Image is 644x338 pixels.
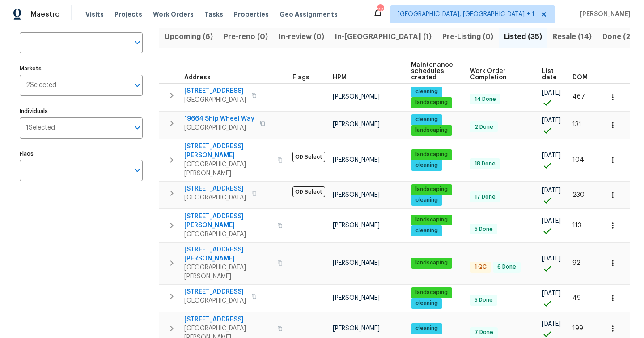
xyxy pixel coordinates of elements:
span: 49 [572,295,581,301]
span: [DATE] [542,117,561,124]
span: cleaning [412,196,441,204]
span: [STREET_ADDRESS][PERSON_NAME] [184,142,272,160]
button: Open [131,121,144,134]
span: [PERSON_NAME] [333,192,380,198]
span: Work Order Completion [470,68,527,81]
span: Done (299) [602,30,643,43]
span: [STREET_ADDRESS] [184,184,246,193]
button: Open [131,164,144,177]
span: [GEOGRAPHIC_DATA][PERSON_NAME] [184,160,272,178]
span: [GEOGRAPHIC_DATA] [184,95,246,104]
span: Resale (14) [553,30,592,43]
span: 104 [572,157,584,163]
span: landscaping [412,259,451,267]
span: 1 Selected [26,124,55,132]
span: [GEOGRAPHIC_DATA], [GEOGRAPHIC_DATA] + 1 [398,10,534,19]
span: Projects [114,10,142,19]
span: 17 Done [471,193,499,201]
span: [STREET_ADDRESS] [184,315,272,324]
span: [DATE] [542,321,561,327]
span: landscaping [412,289,451,296]
span: landscaping [412,151,451,158]
span: Visits [85,10,104,19]
span: 113 [572,222,581,229]
span: [DATE] [542,256,561,262]
span: [PERSON_NAME] [576,10,631,19]
span: cleaning [412,88,441,95]
span: DOM [572,74,588,81]
label: Individuals [20,108,143,114]
div: 22 [377,5,383,14]
span: 199 [572,325,583,332]
span: [GEOGRAPHIC_DATA] [184,230,272,239]
span: [STREET_ADDRESS] [184,87,246,95]
button: Open [131,36,144,49]
span: [PERSON_NAME] [333,121,380,128]
span: OD Select [292,186,325,197]
span: landscaping [412,99,451,106]
span: 5 Done [471,225,496,233]
span: 2 Selected [26,82,56,89]
span: cleaning [412,161,441,169]
span: landscaping [412,216,451,224]
span: [DATE] [542,290,561,297]
label: Markets [20,66,143,71]
span: [PERSON_NAME] [333,295,380,301]
span: [GEOGRAPHIC_DATA] [184,123,254,132]
span: [PERSON_NAME] [333,260,380,266]
span: [DATE] [542,218,561,224]
span: cleaning [412,116,441,123]
span: 2 Done [471,123,497,131]
span: cleaning [412,325,441,332]
span: landscaping [412,186,451,193]
span: Flags [292,74,309,81]
span: 7 Done [471,329,497,336]
span: [GEOGRAPHIC_DATA] [184,193,246,202]
span: Pre-reno (0) [224,30,268,43]
span: [DATE] [542,187,561,194]
button: Open [131,79,144,91]
span: 18 Done [471,160,499,168]
span: 131 [572,121,581,128]
span: [PERSON_NAME] [333,157,380,163]
span: 14 Done [471,95,500,103]
span: 230 [572,192,585,198]
span: [GEOGRAPHIC_DATA] [184,296,246,305]
span: List date [542,68,557,81]
span: Work Orders [153,10,194,19]
span: landscaping [412,126,451,134]
span: 467 [572,94,585,100]
span: Upcoming (6) [165,30,213,43]
span: Address [184,74,211,81]
span: In-[GEOGRAPHIC_DATA] (1) [335,30,432,43]
span: 19664 Ship Wheel Way [184,114,254,123]
span: [STREET_ADDRESS][PERSON_NAME] [184,212,272,230]
span: [PERSON_NAME] [333,325,380,332]
span: [GEOGRAPHIC_DATA][PERSON_NAME] [184,263,272,281]
span: [STREET_ADDRESS][PERSON_NAME] [184,245,272,263]
span: cleaning [412,227,441,234]
span: 1 QC [471,263,490,271]
span: Properties [234,10,269,19]
span: Maestro [30,10,60,19]
span: Pre-Listing (0) [442,30,493,43]
span: Listed (35) [504,30,542,43]
span: In-review (0) [279,30,324,43]
span: [DATE] [542,152,561,159]
span: [STREET_ADDRESS] [184,287,246,296]
span: Geo Assignments [280,10,338,19]
span: 6 Done [494,263,520,271]
span: HPM [333,74,347,81]
span: Maintenance schedules created [411,62,455,81]
span: [PERSON_NAME] [333,222,380,229]
span: 92 [572,260,580,266]
span: 5 Done [471,296,496,304]
span: [DATE] [542,90,561,96]
label: Flags [20,151,143,156]
span: cleaning [412,299,441,307]
span: OD Select [292,152,325,162]
span: Tasks [204,11,223,17]
span: [PERSON_NAME] [333,94,380,100]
